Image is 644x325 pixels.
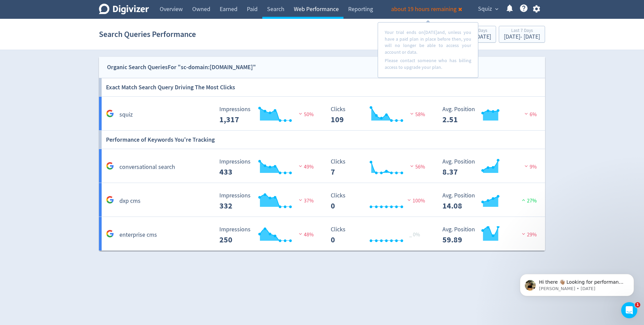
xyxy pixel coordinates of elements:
[520,197,537,204] span: 27%
[119,111,133,119] h5: squiz
[409,164,425,170] span: 56%
[106,230,114,238] svg: Google Analytics
[523,164,530,169] img: negative-performance.svg
[297,197,314,204] span: 37%
[297,164,314,170] span: 49%
[523,164,537,170] span: 9%
[216,106,317,124] svg: Impressions 1,317
[106,109,114,118] svg: Google Analytics
[504,28,540,34] div: Last 7 Days
[119,231,157,239] h5: enterprise cms
[106,196,114,204] svg: Google Analytics
[520,231,537,238] span: 29%
[385,29,471,55] p: Your trial ends on [DATE] and, unless you have a paid plan in place before then, you will no long...
[216,158,317,176] svg: Impressions 433
[216,192,317,210] svg: Impressions 332
[520,197,527,202] img: positive-performance.svg
[297,164,304,169] img: negative-performance.svg
[297,111,314,118] span: 50%
[327,192,428,210] svg: Clicks 0
[327,226,428,244] svg: Clicks 0
[297,231,314,238] span: 48%
[99,24,196,45] h1: Search Queries Performance
[327,158,428,176] svg: Clicks 7
[504,34,540,40] div: [DATE] - [DATE]
[478,4,492,14] span: Squiz
[635,302,640,308] span: 1
[439,106,540,124] svg: Avg. Position 2.51
[409,164,415,169] img: negative-performance.svg
[99,97,545,131] a: squiz Impressions 1,317 Impressions 1,317 50% Clicks 109 Clicks 109 58% Avg. Position 2.51 Avg. P...
[391,5,457,13] span: about 19 hours remaining
[439,192,540,210] svg: Avg. Position 14.08
[520,231,527,236] img: negative-performance.svg
[494,6,500,12] span: expand_more
[297,197,304,202] img: negative-performance.svg
[523,111,537,118] span: 6%
[107,62,256,72] div: Organic Search Queries For "sc-domain:[DOMAIN_NAME]"
[119,163,175,171] h5: conversational search
[106,162,114,170] svg: Google Analytics
[99,183,545,217] a: dxp cms Impressions 332 Impressions 332 37% Clicks 0 Clicks 0 100% Avg. Position 14.08 Avg. Posit...
[439,158,540,176] svg: Avg. Position 8.37
[216,226,317,244] svg: Impressions 250
[409,111,415,116] img: negative-performance.svg
[409,231,420,238] span: _ 0%
[327,106,428,124] svg: Clicks 109
[297,231,304,236] img: negative-performance.svg
[119,197,141,205] h5: dxp cms
[409,111,425,118] span: 58%
[99,217,545,251] a: enterprise cms Impressions 250 Impressions 250 48% Clicks 0 Clicks 0 _ 0% Avg. Position 59.89 Avg...
[385,57,471,71] p: Please contact someone who has billing access to upgrade your plan.
[523,111,530,116] img: negative-performance.svg
[476,4,500,14] button: Squiz
[106,78,235,96] h6: Exact Match Search Query Driving The Most Clicks
[510,260,644,307] iframe: Intercom notifications message
[99,149,545,183] a: conversational search Impressions 433 Impressions 433 49% Clicks 7 Clicks 7 56% Avg. Position 8.3...
[406,197,413,202] img: negative-performance.svg
[297,111,304,116] img: negative-performance.svg
[439,226,540,244] svg: Avg. Position 59.89
[106,131,215,149] h6: Performance of Keywords You're Tracking
[499,26,545,43] button: Last 7 Days[DATE]- [DATE]
[621,302,637,318] iframe: Intercom live chat
[406,197,425,204] span: 100%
